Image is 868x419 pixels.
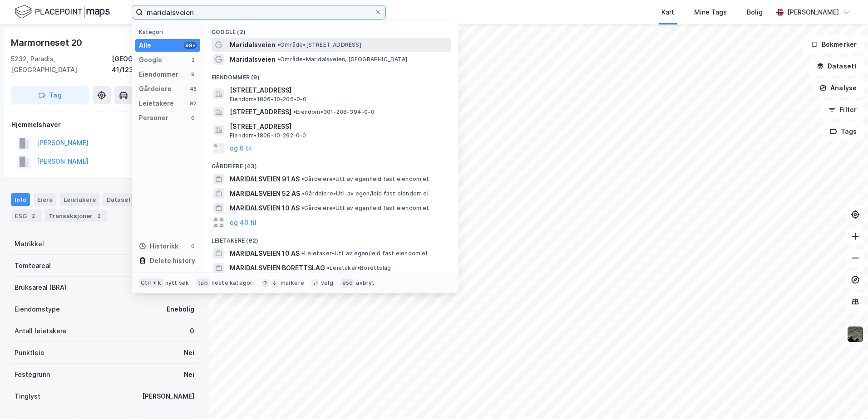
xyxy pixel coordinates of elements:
button: Tags [822,122,864,141]
div: 2 [29,211,38,220]
div: Alle [139,40,151,51]
div: Gårdeiere (43) [204,156,459,172]
div: Antall leietakere [15,326,67,336]
div: avbryt [356,279,375,287]
div: 0 [189,243,197,250]
span: [STREET_ADDRESS] [230,121,448,132]
button: Filter [821,101,864,119]
span: MARIDALSVEIEN 91 AS [230,174,300,185]
div: 92 [189,100,197,107]
button: Tag [11,86,89,104]
div: Eiendommer [139,69,178,80]
span: • [293,108,296,115]
div: Hjemmelshaver [11,119,197,130]
div: Leietakere [139,98,174,109]
div: Google (2) [204,21,459,38]
span: • [277,41,280,48]
div: Delete history [150,255,195,266]
div: Leietakere (92) [204,230,459,246]
div: Nei [184,347,194,358]
span: • [301,205,304,211]
div: 0 [190,326,194,336]
div: Tomteareal [15,260,51,271]
span: [STREET_ADDRESS] [230,85,448,96]
span: Leietaker • Borettslag [327,264,391,272]
span: [STREET_ADDRESS] [230,107,291,117]
div: Bolig [747,7,763,18]
span: Leietaker • Utl. av egen/leid fast eiendom el. [301,250,429,257]
div: markere [281,279,304,287]
div: Historikk [139,241,178,252]
div: [PERSON_NAME] [142,391,194,402]
div: Eiendommer (9) [204,67,459,83]
span: Maridalsveien [230,54,276,65]
span: MARIDALSVEIEN 52 AS [230,188,300,199]
div: Google [139,54,162,65]
button: og 6 til [230,143,252,154]
div: Gårdeiere [139,83,172,94]
div: 0 [189,114,197,122]
div: 43 [189,85,197,93]
div: Kategori [139,29,200,35]
div: 2 [94,211,104,220]
span: Gårdeiere • Utl. av egen/leid fast eiendom el. [301,175,429,183]
div: nytt søk [165,279,189,287]
span: • [301,175,304,182]
span: Maridalsveien [230,39,276,50]
div: Info [11,193,30,206]
div: ESG [11,209,41,222]
div: Enebolig [167,304,194,315]
span: Eiendom • 1806-10-206-0-0 [230,96,307,103]
span: Gårdeiere • Utl. av egen/leid fast eiendom el. [302,190,430,197]
div: Festegrunn [15,369,50,380]
div: Transaksjoner [45,209,107,222]
div: 2 [189,56,197,63]
div: tab [196,278,210,287]
div: Punktleie [15,347,44,358]
div: 5232, Paradis, [GEOGRAPHIC_DATA] [11,54,112,75]
div: [GEOGRAPHIC_DATA], 41/1234 [112,54,198,75]
div: Leietakere [60,193,99,206]
div: Nei [184,369,194,380]
span: • [327,264,330,271]
div: Kontrollprogram for chat [823,375,868,419]
div: 9 [189,71,197,78]
div: Marmorneset 20 [11,35,84,50]
button: Datasett [809,57,864,75]
span: Eiendom • 1806-10-262-0-0 [230,132,306,139]
div: Datasett [103,193,137,206]
span: • [301,250,304,257]
div: Eiere [34,193,56,206]
img: 9k= [847,326,864,343]
span: Område • [STREET_ADDRESS] [277,41,361,49]
span: • [302,190,305,197]
div: Matrikkel [15,239,44,249]
div: Kart [661,7,674,18]
div: velg [321,279,333,287]
input: Søk på adresse, matrikkel, gårdeiere, leietakere eller personer [143,5,375,19]
span: MARIDALSVEIEN BORETTSLAG [230,263,325,273]
span: MARIDALSVEIEN 10 AS [230,203,300,214]
iframe: Chat Widget [823,375,868,419]
span: Eiendom • 301-208-394-0-0 [293,108,375,116]
div: Personer [139,112,168,123]
div: Ctrl + k [139,278,163,287]
img: logo.f888ab2527a4732fd821a326f86c7f29.svg [15,4,110,20]
span: Område • Maridalsveien, [GEOGRAPHIC_DATA] [277,56,407,63]
div: Mine Tags [694,7,727,18]
div: Bruksareal (BRA) [15,282,67,293]
span: MARIDALSVEIEN 10 AS [230,248,300,259]
div: Eiendomstype [15,304,60,315]
div: 99+ [184,42,197,49]
div: neste kategori [212,279,254,287]
button: Analyse [812,79,864,97]
div: esc [340,278,355,287]
button: Bokmerker [803,35,864,54]
span: Gårdeiere • Utl. av egen/leid fast eiendom el. [301,205,429,212]
div: [PERSON_NAME] [787,7,839,18]
div: Tinglyst [15,391,40,402]
button: og 40 til [230,217,256,228]
span: • [277,56,280,63]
